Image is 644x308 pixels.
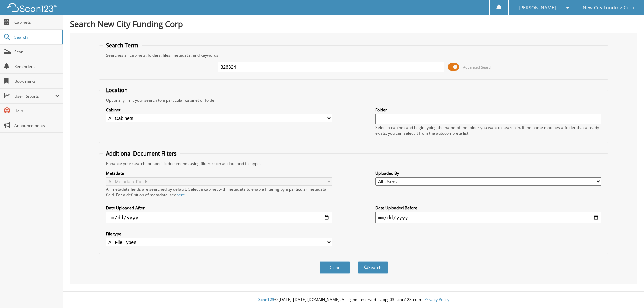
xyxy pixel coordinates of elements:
input: end [375,212,601,223]
iframe: Chat Widget [610,276,644,308]
span: Scan [14,49,60,55]
input: start [106,212,332,223]
label: Date Uploaded Before [375,205,601,211]
label: Folder [375,107,601,113]
div: Select a cabinet and begin typing the name of the folder you want to search in. If the name match... [375,125,601,136]
span: Announcements [14,123,60,128]
a: here [176,192,185,198]
h1: Search New City Funding Corp [70,18,637,29]
span: Bookmarks [14,78,60,84]
span: Search [14,34,59,40]
div: Optionally limit your search to a particular cabinet or folder [103,97,605,103]
legend: Location [103,86,131,94]
img: scan123-logo-white.svg [7,3,57,12]
label: File type [106,231,332,237]
button: Clear [320,261,350,274]
div: Searches all cabinets, folders, files, metadata, and keywords [103,52,605,58]
label: Cabinet [106,107,332,113]
legend: Additional Document Filters [103,150,180,157]
button: Search [358,261,388,274]
label: Date Uploaded After [106,205,332,211]
div: Enhance your search for specific documents using filters such as date and file type. [103,161,605,166]
div: All metadata fields are searched by default. Select a cabinet with metadata to enable filtering b... [106,186,332,198]
span: Reminders [14,64,60,69]
span: User Reports [14,93,55,99]
span: Help [14,108,60,114]
div: © [DATE]-[DATE] [DOMAIN_NAME]. All rights reserved | appg03-scan123-com | [63,292,644,308]
label: Metadata [106,170,332,176]
a: Privacy Policy [424,297,449,302]
span: New City Funding Corp [583,6,634,10]
span: Advanced Search [463,65,493,70]
label: Uploaded By [375,170,601,176]
span: [PERSON_NAME] [519,6,556,10]
legend: Search Term [103,42,142,49]
span: Cabinets [14,19,60,25]
span: Scan123 [258,297,274,302]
